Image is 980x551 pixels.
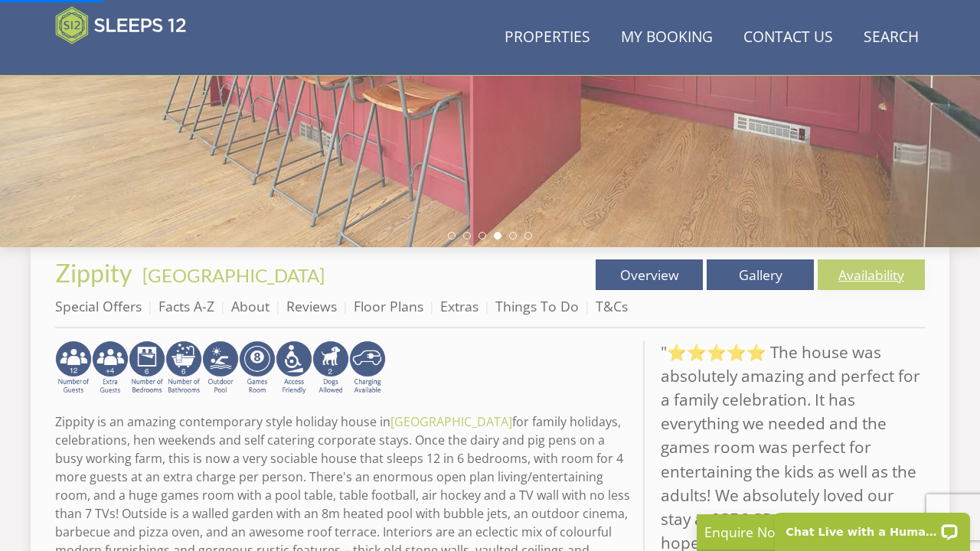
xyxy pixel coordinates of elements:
img: AD_4nXcnT2OPG21WxYUhsl9q61n1KejP7Pk9ESVM9x9VetD-X_UXXoxAKaMRZGYNcSGiAsmGyKm0QlThER1osyFXNLmuYOVBV... [349,341,386,396]
a: Floor Plans [354,297,423,315]
img: AD_4nXdmwCQHKAiIjYDk_1Dhq-AxX3fyYPYaVgX942qJE-Y7he54gqc0ybrIGUg6Qr_QjHGl2FltMhH_4pZtc0qV7daYRc31h... [165,341,202,396]
img: AD_4nXcBX9XWtisp1r4DyVfkhddle_VH6RrN3ygnUGrVnOmGqceGfhBv6nsUWs_M_dNMWm8jx42xDa-T6uhWOyA-wOI6XtUTM... [202,341,239,396]
a: Search [857,21,925,55]
a: Availability [818,259,925,290]
a: Extras [440,297,479,315]
a: About [231,297,269,315]
img: AD_4nXe7_8LrJK20fD9VNWAdfykBvHkWcczWBt5QOadXbvIwJqtaRaRf-iI0SeDpMmH1MdC9T1Vy22FMXzzjMAvSuTB5cJ7z5... [312,341,349,396]
a: Zippity [55,258,136,288]
a: [GEOGRAPHIC_DATA] [390,413,512,430]
span: - [136,264,325,286]
a: Overview [596,259,703,290]
a: Gallery [707,259,814,290]
img: AD_4nXeyNBIiEViFqGkFxeZn-WxmRvSobfXIejYCAwY7p4slR9Pvv7uWB8BWWl9Rip2DDgSCjKzq0W1yXMRj2G_chnVa9wg_L... [55,341,92,396]
a: Properties [498,21,596,55]
img: AD_4nXfRzBlt2m0mIteXDhAcJCdmEApIceFt1SPvkcB48nqgTZkfMpQlDmULa47fkdYiHD0skDUgcqepViZHFLjVKS2LWHUqM... [129,341,165,396]
a: T&Cs [596,297,628,315]
img: AD_4nXdbdvS9hg4Z4a_Sc2eRf7hvmfCn3BSuImk78KzyAr7NttFLJLh-QSMFT7OMNXuvIj9fwIt4dOgpcg734rQCWJtnREsyC... [92,341,129,396]
a: Facts A-Z [158,297,214,315]
a: Contact Us [737,21,839,55]
span: Zippity [55,258,132,288]
img: Sleeps 12 [55,6,187,44]
iframe: Customer reviews powered by Trustpilot [47,54,208,67]
img: AD_4nXe3VD57-M2p5iq4fHgs6WJFzKj8B0b3RcPFe5LKK9rgeZlFmFoaMJPsJOOJzc7Q6RMFEqsjIZ5qfEJu1txG3QLmI_2ZW... [276,341,312,396]
a: Reviews [286,297,337,315]
a: Special Offers [55,297,142,315]
img: AD_4nXdrZMsjcYNLGsKuA84hRzvIbesVCpXJ0qqnwZoX5ch9Zjv73tWe4fnFRs2gJ9dSiUubhZXckSJX_mqrZBmYExREIfryF... [239,341,276,396]
iframe: LiveChat chat widget [765,503,980,551]
a: [GEOGRAPHIC_DATA] [142,264,325,286]
p: Enquire Now [704,522,934,542]
a: Things To Do [495,297,579,315]
a: My Booking [615,21,719,55]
